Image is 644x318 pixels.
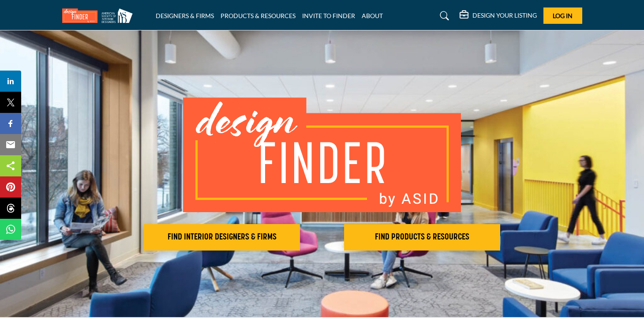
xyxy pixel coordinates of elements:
[472,11,537,19] h5: DESIGN YOUR LISTING
[553,12,573,19] span: Log In
[183,97,461,212] img: image
[347,232,498,243] h2: FIND PRODUCTS & RESOURCES
[362,12,383,19] a: ABOUT
[302,12,355,19] a: INVITE TO FINDER
[543,7,582,24] button: Log In
[156,12,214,19] a: DESIGNERS & FIRMS
[460,11,537,21] div: DESIGN YOUR LISTING
[344,224,500,251] button: FIND PRODUCTS & RESOURCES
[146,232,297,243] h2: FIND INTERIOR DESIGNERS & FIRMS
[221,12,296,19] a: PRODUCTS & RESOURCES
[62,8,137,23] img: Site Logo
[144,224,300,251] button: FIND INTERIOR DESIGNERS & FIRMS
[431,9,455,23] a: Search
